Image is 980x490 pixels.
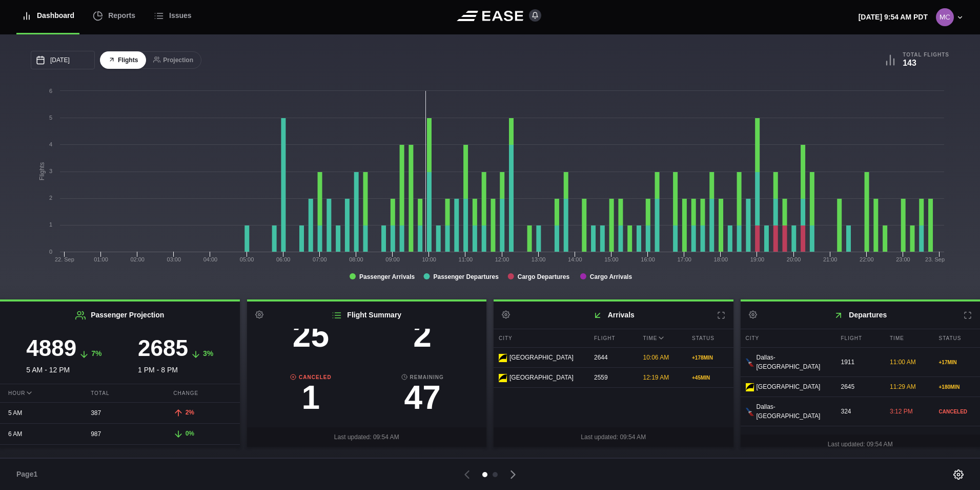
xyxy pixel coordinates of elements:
[91,349,101,357] span: 7%
[120,337,232,375] div: 1 PM - 8 PM
[255,381,367,414] h3: 1
[366,381,478,414] h3: 47
[692,374,728,382] div: + 45 MIN
[138,337,188,360] h3: 2685
[495,256,509,262] text: 12:00
[714,256,728,262] text: 18:00
[255,373,367,419] a: Canceled1
[532,256,546,262] text: 13:00
[494,329,586,347] div: City
[518,273,570,280] tspan: Cargo Departures
[836,402,883,421] div: 324
[366,373,478,419] a: Remaining47
[836,352,883,372] div: 1911
[31,51,95,69] input: mm/dd/yyyy
[925,256,945,262] tspan: 23. Sep
[494,427,733,447] div: Last updated: 09:54 AM
[8,337,120,375] div: 5 AM - 12 PM
[750,256,765,262] text: 19:00
[276,256,291,262] text: 06:00
[589,368,636,387] div: 2559
[385,256,400,262] text: 09:00
[165,384,239,402] div: Change
[568,256,582,262] text: 14:00
[83,384,157,402] div: Total
[936,8,954,26] img: 1153cdcb26907aa7d1cda5a03a6cdb74
[366,311,478,357] a: Delayed2
[247,427,487,447] div: Last updated: 09:54 AM
[823,256,838,262] text: 21:00
[26,337,76,360] h3: 4889
[49,115,52,121] text: 5
[83,424,157,444] div: 987
[359,273,415,280] tspan: Passenger Arrivals
[100,51,146,69] button: Flights
[641,256,655,262] text: 16:00
[903,51,949,58] b: Total Flights
[896,256,910,262] text: 23:00
[604,256,619,262] text: 15:00
[939,408,975,416] div: CANCELED
[939,383,975,391] div: + 180 MIN
[741,329,833,347] div: City
[349,256,363,262] text: 08:00
[186,430,194,437] span: 0%
[49,141,52,147] text: 4
[366,373,478,381] b: Remaining
[643,354,669,361] span: 10:06 AM
[203,256,218,262] text: 04:00
[638,329,685,347] div: Time
[939,359,975,366] div: + 17 MIN
[859,12,928,23] p: [DATE] 9:54 AM PDT
[247,301,487,329] h2: Flight Summary
[203,349,213,357] span: 3%
[49,221,52,228] text: 1
[494,301,733,329] h2: Arrivals
[757,382,821,391] span: [GEOGRAPHIC_DATA]
[677,256,691,262] text: 17:00
[313,256,327,262] text: 07:00
[255,373,367,381] b: Canceled
[49,168,52,174] text: 3
[836,329,883,347] div: Flight
[49,88,52,94] text: 6
[860,256,874,262] text: 22:00
[509,373,574,382] span: [GEOGRAPHIC_DATA]
[643,374,669,381] span: 12:19 AM
[590,273,632,280] tspan: Cargo Arrivals
[589,348,636,367] div: 2644
[757,353,828,371] span: Dallas-[GEOGRAPHIC_DATA]
[38,162,46,180] tspan: Flights
[49,195,52,201] text: 2
[130,256,145,262] text: 02:00
[589,329,636,347] div: Flight
[422,256,436,262] text: 10:00
[83,403,157,423] div: 387
[787,256,801,262] text: 20:00
[55,256,74,262] tspan: 22. Sep
[255,311,367,357] a: Completed25
[167,256,181,262] text: 03:00
[16,469,42,480] span: Page 1
[890,383,916,390] span: 11:29 AM
[509,353,574,362] span: [GEOGRAPHIC_DATA]
[890,408,913,415] span: 3:12 PM
[94,256,108,262] text: 01:00
[885,329,931,347] div: Time
[890,359,916,366] span: 11:00 AM
[459,256,473,262] text: 11:00
[903,59,916,67] b: 143
[836,377,883,397] div: 2645
[49,249,52,255] text: 0
[255,319,367,352] h3: 25
[145,51,201,69] button: Projection
[366,319,478,352] h3: 2
[433,273,499,280] tspan: Passenger Departures
[692,354,728,362] div: + 178 MIN
[687,329,733,347] div: Status
[83,445,157,465] div: 532
[186,409,194,416] span: 2%
[240,256,254,262] text: 05:00
[757,402,828,421] span: Dallas-[GEOGRAPHIC_DATA]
